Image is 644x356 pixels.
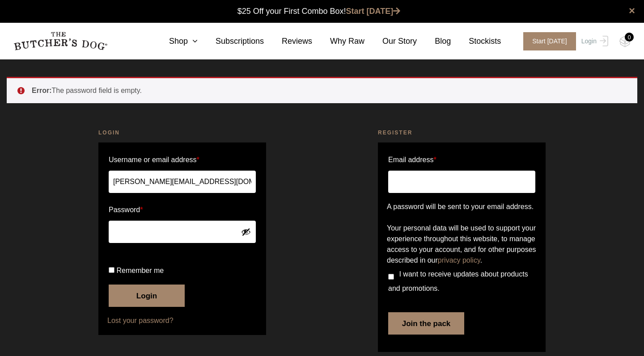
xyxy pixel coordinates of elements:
li: The password field is empty. [32,85,623,96]
button: Login [109,285,185,307]
span: Start [DATE] [523,32,576,50]
button: Join the pack [388,312,464,335]
a: privacy policy [438,256,480,264]
p: A password will be sent to your email address. [387,201,537,212]
a: Blog [417,35,451,47]
a: Shop [151,35,198,47]
span: Remember me [116,267,164,274]
label: Username or email address [109,153,256,167]
a: Start [DATE] [346,7,401,16]
a: Reviews [264,35,312,47]
a: Login [579,32,608,50]
span: I want to receive updates about products and promotions. [388,270,528,292]
div: 0 [625,33,634,42]
p: Your personal data will be used to support your experience throughout this website, to manage acc... [387,223,537,266]
strong: Error: [32,87,51,94]
input: I want to receive updates about products and promotions. [388,274,394,280]
h2: Register [378,128,546,137]
a: Why Raw [312,35,364,47]
a: Subscriptions [198,35,264,47]
a: Stockists [451,35,501,47]
img: TBD_Cart-Empty.png [619,36,631,47]
a: Our Story [364,35,417,47]
label: Email address [388,153,436,167]
input: Remember me [109,267,114,273]
h2: Login [98,128,266,137]
button: Show password [241,227,251,237]
label: Password [109,203,256,217]
a: Lost your password? [107,315,257,326]
a: close [629,5,635,16]
a: Start [DATE] [514,32,579,50]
